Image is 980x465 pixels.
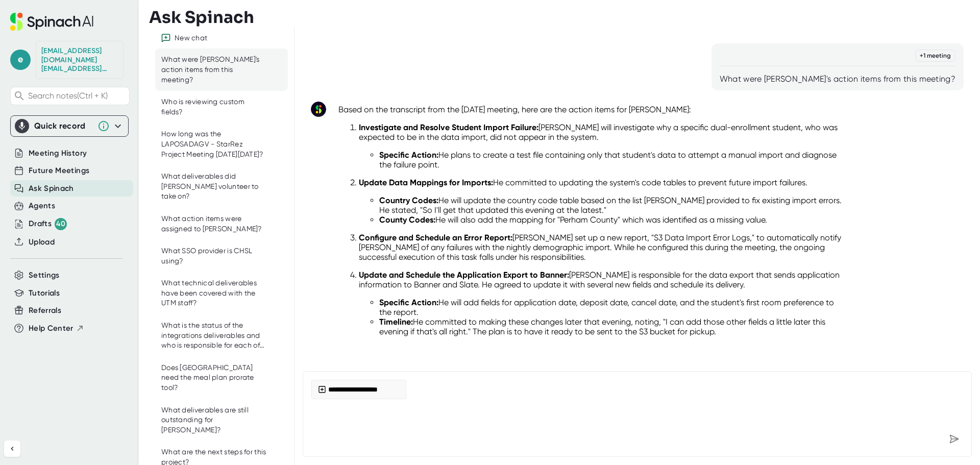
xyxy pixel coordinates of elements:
[15,116,124,136] div: Quick record
[161,172,266,202] div: What deliverables did [PERSON_NAME] volunteer to take on?
[379,317,413,327] strong: Timeline:
[379,195,845,215] li: He will update the country code table based on the list [PERSON_NAME] provided to fix existing im...
[161,129,266,159] div: How long was the LAPOSADAGV - StarRez Project Meeting [DATE][DATE]?
[379,215,845,225] li: He will also add the mapping for "Perham County" which was identified as a missing value.
[359,233,845,262] p: [PERSON_NAME] set up a new report, "S3 Data Import Error Logs," to automatically notify [PERSON_N...
[175,34,207,43] div: New chat
[10,50,31,70] span: e
[29,270,60,281] button: Settings
[161,214,266,234] div: What action items were assigned to [PERSON_NAME]?
[161,246,266,266] div: What SSO provider is CHSL using?
[915,50,955,62] div: + 1 meeting
[379,298,438,307] strong: Specific Action:
[379,150,438,160] strong: Specific Action:
[359,123,538,132] strong: Investigate and Resolve Student Import Failure:
[359,270,845,289] p: [PERSON_NAME] is responsible for the data export that sends application information to Banner and...
[29,165,89,177] button: Future Meetings
[149,8,254,27] h3: Ask Spinach
[34,121,92,131] div: Quick record
[41,46,118,74] div: edotson@starrez.com edotson@starrez.com
[161,363,266,393] div: Does [GEOGRAPHIC_DATA] need the meal plan prorate tool?
[29,200,55,212] button: Agents
[161,278,266,308] div: What technical deliverables have been covered with the UTM staff?
[29,236,55,248] button: Upload
[359,233,512,242] strong: Configure and Schedule an Error Report:
[161,55,266,85] div: What were Elijah's action items from this meeting?
[379,195,438,205] strong: Country Codes:
[379,298,845,317] li: He will add fields for application date, deposit date, cancel date, and the student's first room ...
[379,317,845,336] li: He committed to making these changes later that evening, noting, "I can add those other fields a ...
[29,218,67,230] button: Drafts 40
[161,97,266,117] div: Who is reviewing custom fields?
[29,305,61,316] button: Referrals
[379,215,435,225] strong: County Codes:
[29,183,74,194] button: Ask Spinach
[945,430,963,448] div: Send message
[720,74,955,84] div: What were [PERSON_NAME]'s action items from this meeting?
[29,218,67,230] div: Drafts
[4,440,20,457] button: Collapse sidebar
[359,178,845,187] p: He committed to updating the system's code tables to prevent future import failures.
[161,405,266,435] div: What deliverables are still outstanding for Elijah?
[55,218,67,230] div: 40
[359,123,845,142] p: [PERSON_NAME] will investigate why a specific dual-enrollment student, who was expected to be in ...
[359,178,493,187] strong: Update Data Mappings for Imports:
[29,323,73,334] span: Help Center
[338,105,845,114] p: Based on the transcript from the [DATE] meeting, here are the action items for [PERSON_NAME]:
[379,150,845,169] li: He plans to create a test file containing only that student's data to attempt a manual import and...
[29,287,60,299] button: Tutorials
[29,323,84,334] button: Help Center
[359,270,569,280] strong: Update and Schedule the Application Export to Banner:
[29,148,87,159] button: Meeting History
[28,91,127,101] span: Search notes (Ctrl + K)
[161,321,266,351] div: What is the status of the integrations deliverables and who is responsible for each of them?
